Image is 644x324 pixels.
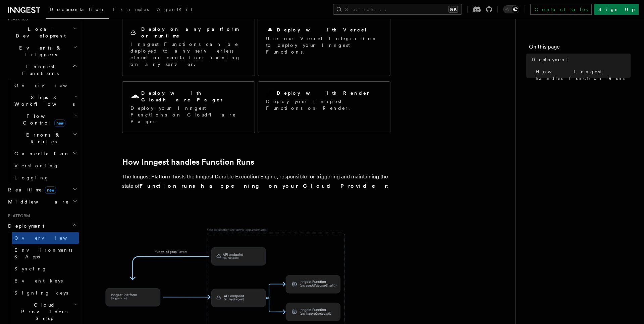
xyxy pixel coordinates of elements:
[5,61,79,79] button: Inngest Functions
[266,35,382,55] p: Use our Vercel Integration to deploy your Inngest Functions.
[54,119,65,127] span: new
[5,184,79,196] button: Realtimenew
[5,198,69,205] span: Middleware
[113,7,149,12] span: Examples
[109,2,153,18] a: Examples
[529,54,631,66] a: Deployment
[14,175,49,180] span: Logging
[12,113,74,126] span: Flow Control
[5,213,30,219] span: Platform
[12,172,79,184] a: Logging
[12,263,79,275] a: Syncing
[14,247,72,259] span: Environments & Apps
[258,17,390,76] a: Deploy with VercelUse our Vercel Integration to deploy your Inngest Functions.
[594,4,639,15] a: Sign Up
[12,148,79,160] button: Cancellation
[157,7,193,12] span: AgentKit
[503,5,519,13] button: Toggle dark mode
[5,186,56,193] span: Realtime
[5,223,44,229] span: Deployment
[12,160,79,172] a: Versioning
[50,7,105,12] span: Documentation
[141,26,247,39] h2: Deploy on any platform or runtime
[529,43,631,54] h4: On this page
[130,92,140,101] svg: Cloudflare
[12,302,74,322] span: Cloud Providers Setup
[5,220,79,232] button: Deployment
[277,26,367,33] h2: Deploy with Vercel
[12,94,75,107] span: Steps & Workflows
[46,2,109,19] a: Documentation
[530,4,592,15] a: Contact sales
[141,90,247,103] h2: Deploy with Cloudflare Pages
[12,275,79,287] a: Event keys
[12,129,79,148] button: Errors & Retries
[122,157,254,167] a: How Inngest handles Function Runs
[5,26,73,39] span: Local Development
[14,235,84,241] span: Overview
[5,196,79,208] button: Middleware
[140,183,387,189] strong: Function runs happening on your Cloud Provider
[12,132,73,145] span: Errors & Retries
[130,105,247,125] p: Deploy your Inngest Functions on Cloudflare Pages.
[14,290,68,296] span: Signing keys
[12,287,79,299] a: Signing keys
[14,83,84,88] span: Overview
[122,17,255,76] a: Deploy on any platform or runtimeInngest Functions can be deployed to any serverless cloud or con...
[14,266,47,271] span: Syncing
[12,244,79,263] a: Environments & Apps
[14,163,59,168] span: Versioning
[277,90,370,96] h2: Deploy with Render
[533,66,631,84] a: How Inngest handles Function Runs
[12,91,79,110] button: Steps & Workflows
[5,16,28,22] span: Features
[12,79,79,91] a: Overview
[12,150,70,157] span: Cancellation
[5,63,72,77] span: Inngest Functions
[5,23,79,42] button: Local Development
[448,6,458,13] kbd: ⌘K
[130,41,247,68] p: Inngest Functions can be deployed to any serverless cloud or container running on any server.
[12,110,79,129] button: Flow Controlnew
[333,4,462,15] button: Search...⌘K
[258,81,390,133] a: Deploy with RenderDeploy your Inngest Functions on Render.
[12,232,79,244] a: Overview
[5,45,73,58] span: Events & Triggers
[45,186,56,194] span: new
[266,98,382,111] p: Deploy your Inngest Functions on Render.
[122,172,390,191] p: The Inngest Platform hosts the Inngest Durable Execution Engine, responsible for triggering and m...
[5,42,79,61] button: Events & Triggers
[122,81,255,133] a: Deploy with Cloudflare PagesDeploy your Inngest Functions on Cloudflare Pages.
[153,2,197,18] a: AgentKit
[5,79,79,184] div: Inngest Functions
[536,68,631,82] span: How Inngest handles Function Runs
[14,278,63,283] span: Event keys
[532,56,568,63] span: Deployment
